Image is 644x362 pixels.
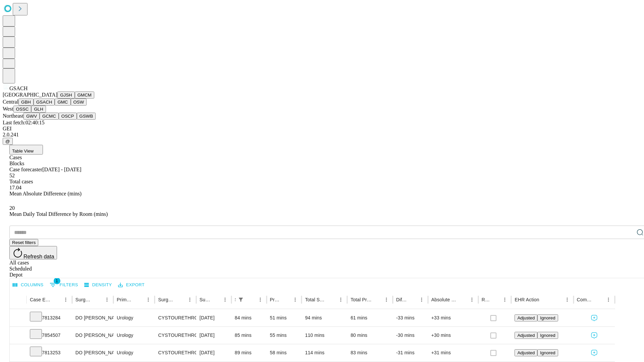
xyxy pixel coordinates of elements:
button: Menu [256,295,265,304]
button: Refresh data [9,246,57,259]
button: Menu [336,295,345,304]
button: Menu [185,295,195,304]
button: Show filters [48,280,80,290]
div: 7813253 [30,344,69,361]
button: Ignored [537,332,558,339]
div: -33 mins [396,309,425,326]
button: Sort [594,295,604,304]
button: Sort [281,295,290,304]
button: GMC [55,99,70,106]
button: Menu [382,295,391,304]
div: 80 mins [351,327,389,344]
button: Adjusted [515,349,537,356]
div: -31 mins [396,344,425,361]
span: [DATE] - [DATE] [42,167,81,172]
button: Expand [13,312,23,324]
div: Urology [117,309,151,326]
div: Predicted In Room Duration [270,297,281,302]
div: Surgery Date [200,297,210,302]
button: Menu [467,295,477,304]
span: Refresh data [23,254,54,259]
span: GSACH [9,85,28,91]
button: GMCM [75,92,94,99]
button: Menu [220,295,230,304]
span: Total cases [9,179,33,184]
button: Sort [540,295,549,304]
span: Northeast [3,113,23,119]
button: GSWB [77,113,96,120]
span: Central [3,99,18,105]
button: Sort [211,295,220,304]
span: Case forecaster [9,167,42,172]
div: DO [PERSON_NAME] [75,344,110,361]
div: 85 mins [235,327,263,344]
span: [GEOGRAPHIC_DATA] [3,92,57,98]
span: @ [5,139,10,144]
button: Adjusted [515,314,537,321]
button: Expand [13,347,23,359]
div: Urology [117,327,151,344]
button: Menu [290,295,300,304]
span: 20 [9,205,15,211]
div: 1 active filter [236,295,246,304]
span: Mean Daily Total Difference by Room (mins) [9,211,108,217]
div: 84 mins [235,309,263,326]
button: GLH [31,106,46,113]
div: GEI [3,126,641,132]
span: Adjusted [517,350,535,355]
span: Adjusted [517,333,535,338]
button: Ignored [537,349,558,356]
span: 1 [54,278,60,284]
button: Menu [417,295,426,304]
div: Total Predicted Duration [351,297,372,302]
span: Adjusted [517,315,535,320]
button: Menu [102,295,112,304]
button: Sort [458,295,467,304]
div: EHR Action [515,297,539,302]
div: 2.0.241 [3,132,641,138]
span: Reset filters [12,240,36,245]
button: @ [3,138,13,145]
button: Menu [144,295,153,304]
button: GWV [23,113,40,120]
div: [DATE] [200,327,228,344]
div: Scheduled In Room Duration [235,297,235,302]
span: Mean Absolute Difference (mins) [9,191,82,196]
div: 83 mins [351,344,389,361]
div: Urology [117,344,151,361]
button: Menu [604,295,613,304]
button: GCMC [40,113,59,120]
div: Primary Service [117,297,133,302]
button: GSACH [34,99,55,106]
div: 55 mins [270,327,299,344]
button: Expand [13,330,23,342]
div: CYSTOURETHROSCOPY [MEDICAL_DATA] WITH [MEDICAL_DATA] AND [MEDICAL_DATA] INSERTION [158,309,193,326]
button: Sort [246,295,256,304]
button: OSSC [13,106,32,113]
div: DO [PERSON_NAME] [75,309,110,326]
span: Ignored [540,315,555,320]
div: 114 mins [305,344,344,361]
button: Sort [491,295,500,304]
div: Difference [396,297,407,302]
div: Total Scheduled Duration [305,297,326,302]
div: DO [PERSON_NAME] [75,327,110,344]
div: +31 mins [431,344,475,361]
button: Sort [408,295,417,304]
button: Menu [562,295,572,304]
button: Menu [61,295,70,304]
div: [DATE] [200,344,228,361]
button: Adjusted [515,332,537,339]
button: Export [116,280,146,290]
button: OSCP [59,113,77,120]
div: -30 mins [396,327,425,344]
div: CYSTOURETHROSCOPY [MEDICAL_DATA] WITH [MEDICAL_DATA] AND [MEDICAL_DATA] INSERTION [158,327,193,344]
div: Absolute Difference [431,297,457,302]
button: OSW [71,99,87,106]
div: Comments [577,297,594,302]
button: Density [83,280,114,290]
span: Table View [12,148,34,154]
span: Ignored [540,333,555,338]
div: +33 mins [431,309,475,326]
button: Sort [372,295,382,304]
